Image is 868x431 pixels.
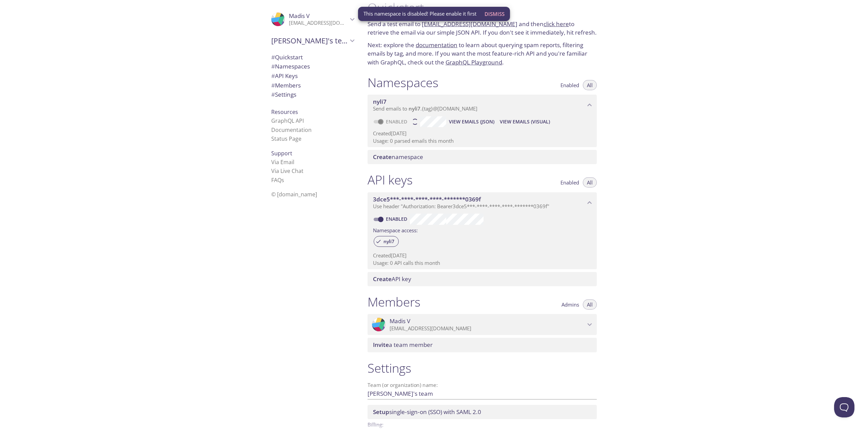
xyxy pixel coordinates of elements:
span: namespace [373,153,423,161]
p: Next: explore the to learn about querying spam reports, filtering emails by tag, and more. If you... [368,41,597,67]
span: Setup [373,408,389,416]
p: Send a test email to and then to retrieve the email via our simple JSON API. If you don't see it ... [368,20,597,37]
button: All [583,299,597,310]
span: View Emails (Visual) [500,118,550,126]
button: View Emails (JSON) [446,116,497,127]
div: Madis V [368,314,597,335]
span: Settings [271,91,296,98]
div: Namespaces [266,62,359,71]
a: GraphQL Playground [446,58,502,66]
div: Create namespace [368,150,597,164]
label: Namespace access: [373,225,418,235]
p: Usage: 0 parsed emails this month [373,137,591,144]
span: # [271,81,275,89]
a: documentation [416,41,457,49]
a: Via Live Chat [271,167,303,175]
div: API Keys [266,71,359,81]
a: Documentation [271,126,312,134]
button: Admins [557,299,583,310]
a: FAQ [271,176,284,184]
span: API key [373,275,411,283]
div: Setup SSO [368,405,597,419]
button: Enabled [556,80,583,90]
div: Invite a team member [368,338,597,352]
p: Created [DATE] [373,130,591,137]
span: Create [373,275,392,283]
a: Via Email [271,158,294,166]
span: nyli7 [409,105,420,112]
a: Enabled [385,216,410,222]
button: View Emails (Visual) [497,116,553,127]
span: Dismiss [485,9,505,18]
span: # [271,91,275,98]
span: Namespaces [271,62,310,70]
a: [EMAIL_ADDRESS][DOMAIN_NAME] [422,20,517,28]
div: Madis V [266,8,359,31]
span: s [281,176,284,184]
iframe: Help Scout Beacon - Open [834,397,854,417]
p: Usage: 0 API calls this month [373,259,591,267]
h1: Members [368,294,420,310]
a: Status Page [271,135,301,142]
span: # [271,53,275,61]
div: Create API Key [368,272,597,286]
span: single-sign-on (SSO) with SAML 2.0 [373,408,481,416]
span: nyli7 [373,98,387,105]
div: Madis's team [266,32,359,50]
button: Enabled [556,177,583,188]
p: Billing: [368,419,597,429]
p: Created [DATE] [373,252,591,259]
a: Enabled [385,118,410,125]
span: Madis V [390,317,410,325]
span: © [DOMAIN_NAME] [271,191,317,198]
span: # [271,62,275,70]
p: [EMAIL_ADDRESS][DOMAIN_NAME] [390,325,585,332]
span: [PERSON_NAME]'s team [271,36,348,45]
button: All [583,80,597,90]
h1: Settings [368,360,597,376]
div: Quickstart [266,53,359,62]
span: # [271,72,275,80]
h1: API keys [368,172,413,188]
span: Support [271,150,292,157]
span: Invite [373,341,389,349]
span: Create [373,153,392,161]
span: Resources [271,108,298,116]
div: Team Settings [266,90,359,99]
span: Members [271,81,301,89]
label: Team (or organization) name: [368,383,438,388]
a: click here [544,20,569,28]
span: Madis V [289,12,310,20]
div: Members [266,81,359,90]
span: nyli7 [379,238,398,244]
p: [EMAIL_ADDRESS][DOMAIN_NAME] [289,20,348,26]
a: GraphQL API [271,117,304,124]
span: View Emails (JSON) [449,118,494,126]
span: Quickstart [271,53,303,61]
div: nyli7 namespace [368,95,597,116]
h1: Namespaces [368,75,438,90]
button: Dismiss [482,7,507,20]
span: API Keys [271,72,298,80]
div: nyli7 [374,236,399,247]
button: All [583,177,597,188]
span: Send emails to . {tag} @[DOMAIN_NAME] [373,105,477,112]
span: a team member [373,341,433,349]
span: This namespace is disabled! Please enable it first [363,10,476,17]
